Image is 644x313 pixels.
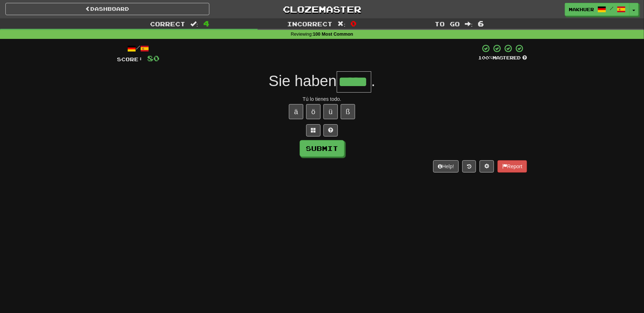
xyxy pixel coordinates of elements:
button: ö [306,104,321,119]
button: Single letter hint - you only get 1 per sentence and score half the points! alt+h [323,124,338,137]
span: To go [435,20,460,27]
a: Dashboard [5,3,209,15]
span: makhuer [569,6,594,13]
span: Incorrect [287,20,333,27]
button: ü [323,104,338,119]
div: Tú lo tienes todo. [117,95,527,103]
button: Help! [433,160,459,173]
span: Sie haben [269,72,337,89]
div: Mastered [478,55,527,61]
span: Score: [117,56,143,62]
span: : [465,21,473,27]
span: : [190,21,198,27]
button: Report [498,160,527,173]
a: makhuer / [565,3,630,16]
span: . [371,72,376,89]
span: : [338,21,346,27]
button: ß [341,104,355,119]
span: Correct [150,20,185,27]
span: 80 [147,54,159,63]
a: Clozemaster [220,3,424,15]
button: Switch sentence to multiple choice alt+p [306,124,321,137]
span: 0 [350,19,357,28]
strong: 100 Most Common [313,32,353,37]
button: Round history (alt+y) [462,160,476,173]
span: / [610,6,613,11]
button: Submit [300,140,344,157]
span: 100 % [478,55,493,61]
button: ä [289,104,303,119]
span: 4 [203,19,209,28]
div: / [117,44,159,53]
span: 6 [478,19,484,28]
